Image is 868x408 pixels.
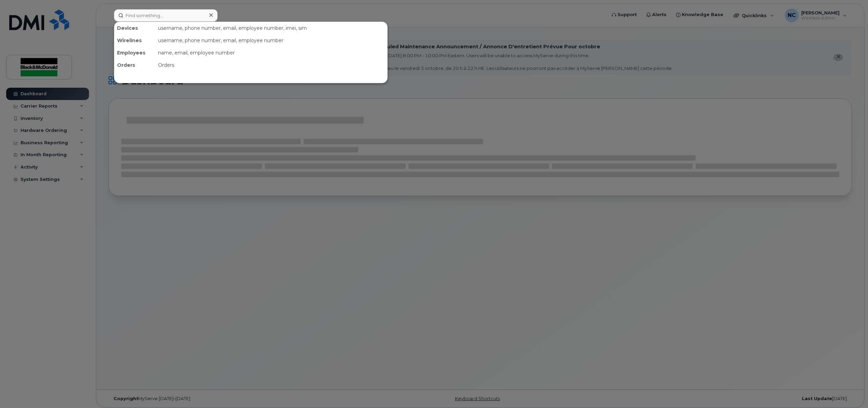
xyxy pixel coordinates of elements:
[155,34,387,47] div: username, phone number, email, employee number
[155,47,387,59] div: name, email, employee number
[114,47,155,59] div: Employees
[114,59,155,71] div: Orders
[114,34,155,47] div: Wirelines
[155,22,387,34] div: username, phone number, email, employee number, imei, sim
[114,22,155,34] div: Devices
[155,59,387,71] div: Orders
